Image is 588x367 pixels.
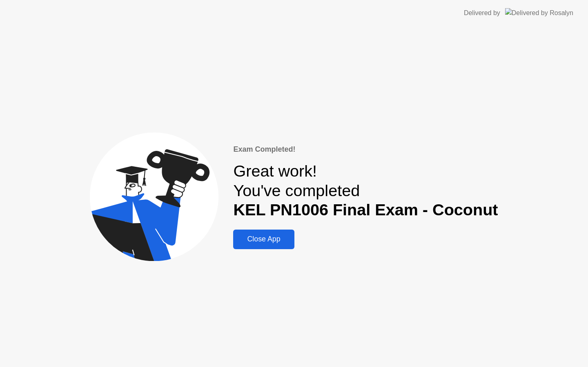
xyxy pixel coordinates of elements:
[233,201,498,219] b: KEL PN1006 Final Exam - Coconut
[233,230,294,249] button: Close App
[236,235,292,243] div: Close App
[233,144,498,155] div: Exam Completed!
[233,161,498,220] div: Great work! You've completed
[505,8,573,18] img: Delivered by Rosalyn
[464,8,500,18] div: Delivered by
